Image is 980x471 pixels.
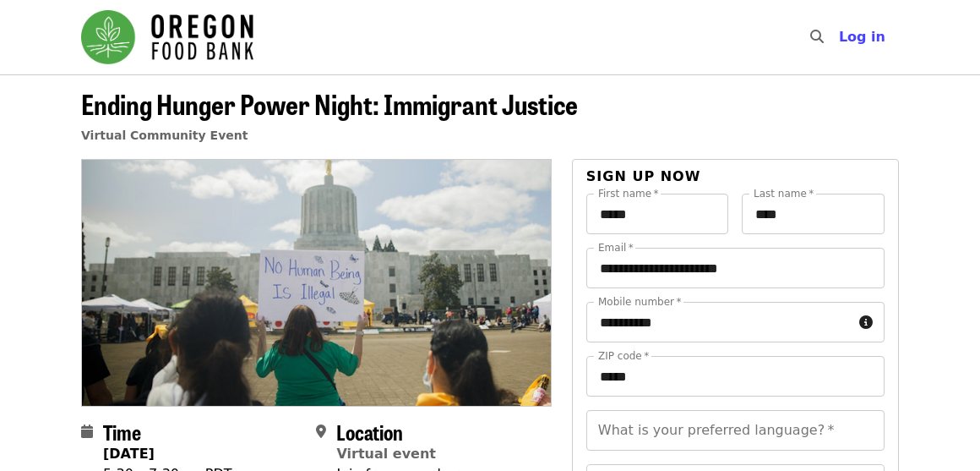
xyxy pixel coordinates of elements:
input: What is your preferred language? [586,410,885,451]
input: ZIP code [586,356,885,397]
label: Email [598,243,634,253]
label: First name [598,189,659,199]
span: Log in [839,29,885,45]
span: Time [103,417,141,446]
span: Ending Hunger Power Night: Immigrant Justice [81,84,578,123]
input: Email [586,248,885,288]
a: Virtual Community Event [81,129,248,142]
i: map-marker-alt icon [316,424,326,440]
img: Ending Hunger Power Night: Immigrant Justice organized by Oregon Food Bank [82,160,551,405]
i: circle-info icon [859,315,873,331]
input: First name [586,194,729,234]
label: Last name [754,189,814,199]
button: Log in [825,20,899,54]
i: search icon [810,29,824,45]
img: Oregon Food Bank - Home [81,10,253,64]
input: Last name [742,194,885,234]
span: Sign up now [586,168,701,184]
label: Mobile number [598,297,681,307]
strong: [DATE] [103,446,155,462]
i: calendar icon [81,424,93,440]
a: Virtual event [336,446,436,462]
input: Mobile number [586,302,852,342]
label: ZIP code [598,351,649,361]
span: Location [336,417,403,446]
input: Search [834,17,847,58]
